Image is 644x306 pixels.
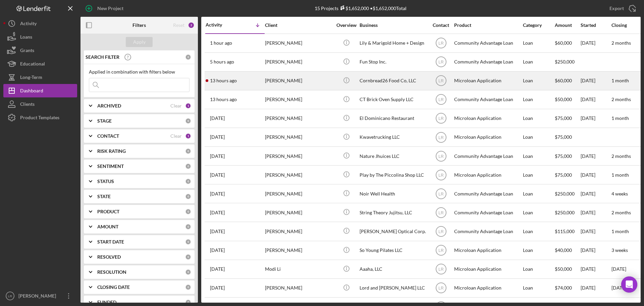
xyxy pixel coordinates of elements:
text: LR [438,229,444,234]
div: Noir Well Health [360,185,427,203]
div: Cornbread26 Food Co, LLC [360,72,427,90]
div: Business [360,23,427,28]
div: Community Advantage Loan [454,204,521,221]
div: Nature Jhuices LLC [360,147,427,165]
div: 1 [185,133,191,139]
div: Lord and [PERSON_NAME] LLC [360,279,427,297]
div: [DATE] [581,110,611,127]
a: Loans [3,30,77,44]
b: STATE [97,194,111,199]
b: STAGE [97,118,112,124]
time: 1 month [611,228,629,234]
div: Educational [20,57,45,72]
text: LR [8,294,12,298]
div: Community Advantage Loan [454,34,521,52]
text: LR [438,60,444,64]
div: [DATE] [581,91,611,108]
div: [PERSON_NAME] [265,147,332,165]
div: Loan [523,91,554,108]
time: [DATE] [611,266,626,272]
time: 2025-09-03 19:07 [210,116,225,121]
div: So Young Pilates LLC [360,242,427,259]
span: $250,000 [555,59,575,64]
div: [DATE] [581,72,611,90]
div: 0 [185,224,191,230]
div: Clear [170,103,182,108]
b: SENTIMENT [97,164,124,169]
div: [DATE] [581,204,611,221]
b: PRODUCT [97,209,119,214]
text: LR [438,210,444,215]
div: Clients [20,97,35,113]
div: [DATE] [581,166,611,184]
div: Open Intercom Messenger [621,276,637,293]
span: $75,000 [555,153,572,159]
div: Community Advantage Loan [454,185,521,203]
div: Microloan Application [454,72,521,90]
div: Category [523,23,554,28]
div: Applied in combination with filters below [89,69,190,75]
b: SEARCH FILTER [86,54,119,60]
span: $60,000 [555,78,572,83]
span: $50,000 [555,96,572,102]
div: El Dominicano Restaurant [360,110,427,127]
div: Loans [20,30,32,45]
div: [PERSON_NAME] [265,110,332,127]
text: LR [438,135,444,140]
div: [DATE] [581,147,611,165]
div: [PERSON_NAME] [265,242,332,259]
div: Product [454,23,521,28]
span: $115,000 [555,228,575,234]
time: [DATE] [611,285,626,291]
text: LR [438,97,444,102]
div: Apply [133,37,146,47]
div: Product Templates [20,111,59,126]
b: STATUS [97,179,114,184]
button: New Project [80,2,130,15]
div: Long-Term [20,71,42,86]
time: 2025-09-04 13:42 [210,78,237,83]
div: String Theory Jujitsu, LLC [360,204,427,221]
div: Overview [334,23,359,28]
time: 1 month [611,172,629,178]
div: [PERSON_NAME] [265,185,332,203]
div: Community Advantage Loan [454,91,521,108]
b: CLOSING DATE [97,285,130,290]
button: Product Templates [3,111,77,124]
time: 2025-09-04 13:24 [210,97,237,102]
div: Microloan Application [454,279,521,297]
div: Loan [523,185,554,203]
b: RISK RATING [97,148,126,154]
span: $60,000 [555,40,572,46]
time: 2025-09-04 21:51 [210,59,234,64]
button: Grants [3,44,77,57]
time: 2 months [611,96,631,102]
span: $75,000 [555,134,572,140]
div: [DATE] [581,279,611,297]
button: Activity [3,17,77,30]
div: 0 [185,54,191,60]
div: [PERSON_NAME] [265,128,332,146]
text: LR [438,248,444,253]
button: LR[PERSON_NAME] [3,289,77,303]
div: 0 [185,284,191,290]
div: Loan [523,204,554,221]
div: 2 [188,22,195,29]
div: Community Advantage Loan [454,222,521,240]
button: Long-Term [3,71,77,84]
text: LR [438,173,444,177]
time: 2025-08-26 15:56 [210,191,225,196]
span: $250,000 [555,191,575,196]
time: 2025-09-05 02:21 [210,40,232,46]
button: Dashboard [3,84,77,97]
div: Community Advantage Loan [454,147,521,165]
div: Modi Li [265,260,332,278]
span: $250,000 [555,210,575,215]
text: LR [438,267,444,272]
b: AMOUNT [97,224,118,229]
time: 2025-09-03 08:59 [210,154,225,159]
time: 2025-09-03 17:57 [210,134,225,140]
